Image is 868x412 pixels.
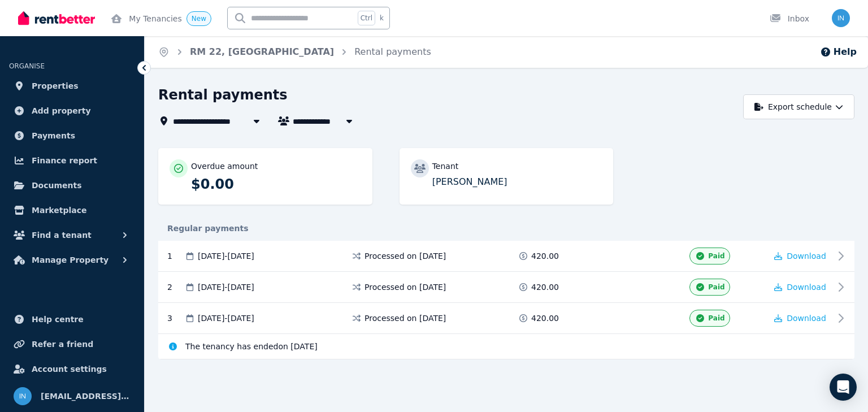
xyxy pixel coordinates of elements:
a: Rental payments [354,46,431,57]
h1: Rental payments [158,86,288,104]
span: Download [787,283,826,292]
div: 3 [167,310,184,327]
a: Help centre [9,308,135,331]
span: Paid [708,251,724,261]
span: Documents [32,179,82,192]
a: Finance report [9,149,135,172]
span: Properties [32,79,79,93]
span: 420.00 [531,281,559,293]
p: Tenant [432,161,459,172]
span: ORGANISE [9,62,45,70]
span: Download [787,314,826,323]
span: Account settings [32,362,107,376]
button: Download [774,250,826,262]
button: Find a tenant [9,224,135,246]
span: The tenancy has ended on [DATE] [185,341,318,352]
button: Manage Property [9,249,135,271]
img: info@museliving.com.au [832,9,850,27]
a: Marketplace [9,199,135,222]
span: Processed on [DATE] [364,313,446,324]
a: Account settings [9,358,135,380]
nav: Breadcrumb [145,36,445,68]
span: Processed on [DATE] [364,250,446,262]
a: Payments [9,124,135,147]
span: [DATE] - [DATE] [198,250,254,262]
p: Overdue amount [191,161,258,172]
a: Add property [9,99,135,122]
span: [DATE] - [DATE] [198,313,254,324]
span: Help centre [32,313,84,326]
span: [DATE] - [DATE] [198,281,254,293]
span: 420.00 [531,313,559,324]
span: k [380,14,384,23]
button: Download [774,313,826,324]
span: Manage Property [32,253,108,267]
div: 1 [167,248,184,264]
div: Regular payments [158,223,854,234]
a: RM 22, [GEOGRAPHIC_DATA] [190,46,334,57]
span: Marketplace [32,203,86,217]
span: Add property [32,104,91,118]
span: Find a tenant [32,228,92,242]
a: Refer a friend [9,333,135,355]
span: [EMAIL_ADDRESS][DOMAIN_NAME] [41,389,131,403]
img: info@museliving.com.au [14,387,32,405]
span: Paid [708,283,724,292]
div: 2 [167,279,184,296]
div: Inbox [770,13,809,24]
span: Ctrl [358,11,375,25]
span: Download [787,251,826,261]
a: Documents [9,174,135,197]
button: Download [774,281,826,293]
span: Refer a friend [32,337,93,351]
span: New [192,15,206,23]
span: Finance report [32,154,97,167]
a: Properties [9,75,135,97]
p: $0.00 [191,175,361,193]
span: Paid [708,314,724,323]
img: RentBetter [18,10,95,27]
span: Payments [32,129,75,142]
span: 420.00 [531,250,559,262]
div: Open Intercom Messenger [830,374,857,401]
button: Export schedule [743,94,854,119]
span: Processed on [DATE] [364,281,446,293]
p: [PERSON_NAME] [432,175,602,189]
button: Help [820,45,857,59]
